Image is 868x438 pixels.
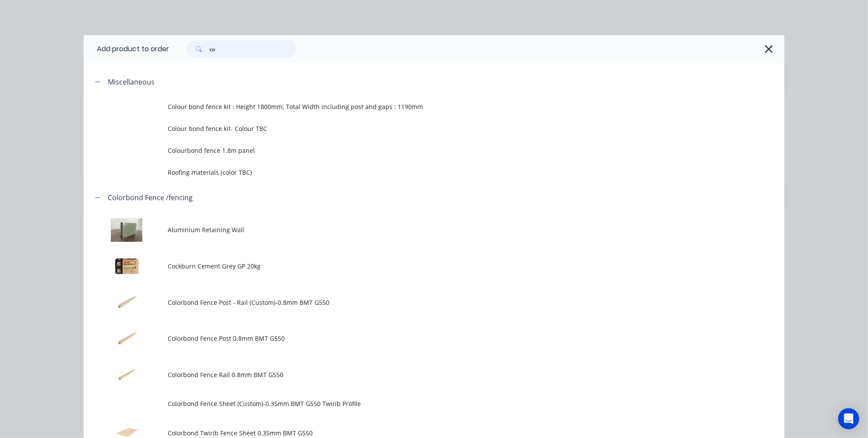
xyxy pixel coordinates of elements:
span: Colour bond fence kit- Colour TBC [168,124,661,133]
span: Colour bond fence kit : Height 1800mm; Total Width including post and gaps : 1190mm [168,102,661,111]
span: Colorbond Fence Rail 0.8mm BMT G550 [168,370,661,379]
span: Colorbond Fence Post - Rail (Custom)-0.8mm BMT G550 [168,298,661,307]
span: Colourbond fence 1.8m panel [168,146,661,155]
span: Roofing materials (color TBC) [168,168,661,177]
div: Add product to order [84,35,169,63]
div: Miscellaneous [108,77,155,87]
div: Colorbond Fence /fencing [108,192,193,203]
span: Aluminium Retaining Wall [168,225,661,234]
span: Colorbond Fence Sheet (Custom)-0.35mm BMT G550 Twirib Profile [168,399,661,408]
span: Colorbond Twirib Fence Sheet 0.35mm BMT G550 [168,428,661,438]
input: Search... [209,40,296,58]
span: Cockburn Cement Grey GP 20kg [168,261,661,271]
div: Open Intercom Messenger [838,408,859,429]
span: Colorbond Fence Post 0.8mm BMT G550 [168,334,661,343]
